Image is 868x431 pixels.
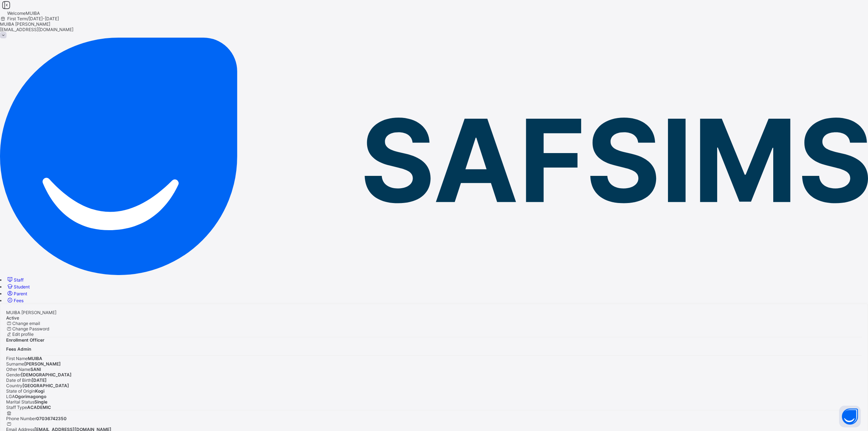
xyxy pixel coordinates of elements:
span: Parent [14,291,27,296]
span: Kogi [35,388,44,394]
span: Country [6,383,22,388]
span: [PERSON_NAME] [24,361,61,367]
span: State of Origin [6,388,35,394]
span: Change email [12,321,40,326]
span: Marital Status [6,399,34,405]
span: Edit profile [12,331,34,337]
span: Active [6,315,19,321]
a: Staff [6,277,24,283]
span: [GEOGRAPHIC_DATA] [22,383,69,388]
span: MUIBA [PERSON_NAME] [6,310,56,315]
span: Staff [14,277,24,283]
span: Student [14,284,30,290]
span: Ogorimagongo [15,394,46,399]
span: Surname [6,361,24,367]
span: [DATE] [31,377,47,383]
span: SANI [30,367,41,372]
span: 07036742350 [36,416,67,421]
span: Welcome MUIBA [7,10,40,16]
span: LGA [6,394,15,399]
span: [DEMOGRAPHIC_DATA] [21,372,72,377]
span: Change Password [12,326,49,331]
span: Fees Admin [6,346,31,352]
span: Fees [14,298,24,303]
span: Staff Type [6,405,27,410]
span: Date of Birth [6,377,31,383]
span: Enrollment Officer [6,337,44,343]
span: MUIBA [28,356,42,361]
span: Single [34,399,47,405]
span: Phone Number [6,416,36,421]
span: First Name [6,356,28,361]
a: Fees [6,298,24,303]
button: Open asap [839,406,861,427]
span: ACADEMIC [27,405,51,410]
a: Student [6,284,30,290]
span: Gender [6,372,21,377]
a: Parent [6,291,27,296]
span: Other Name [6,367,30,372]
